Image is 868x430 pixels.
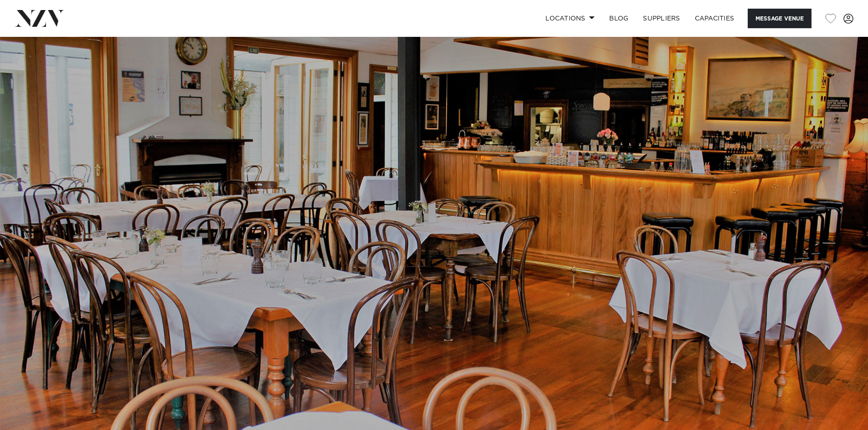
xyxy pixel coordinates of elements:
[15,10,64,26] img: nzv-logo.png
[538,9,602,28] a: Locations
[602,9,636,28] a: BLOG
[636,9,687,28] a: SUPPLIERS
[688,9,742,28] a: Capacities
[748,9,812,28] button: Message Venue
